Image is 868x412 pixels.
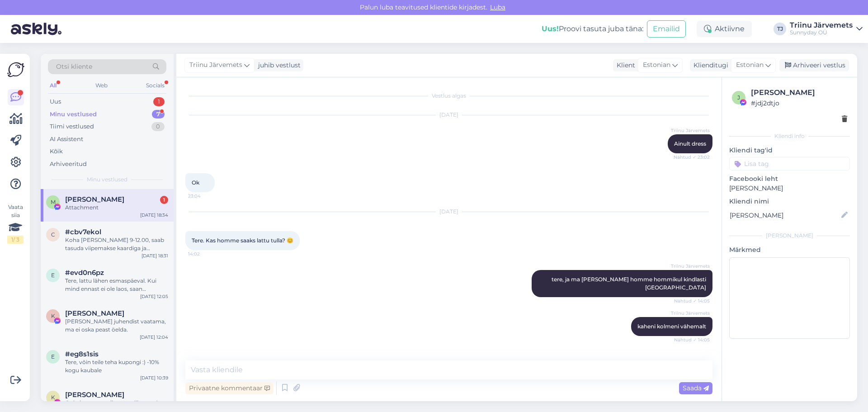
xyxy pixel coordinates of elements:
div: Vaata siia [7,203,24,244]
input: Lisa nimi [730,210,840,220]
span: Ok [192,179,199,186]
div: Privaatne kommentaar [185,382,274,394]
div: TJ [774,23,786,35]
div: Tere, lattu lähen esmaspäeval. Kui mind ennast ei ole laos, saan tellimuse jätta alati Protteni r... [65,277,168,293]
div: 1 [153,97,165,106]
span: Otsi kliente [56,62,92,71]
span: Triinu Järvemets [671,127,710,134]
div: Klienditugi [690,61,728,70]
div: Sunnyday OÜ [790,29,853,36]
span: M [51,199,56,205]
span: Nähtud ✓ 23:02 [674,154,710,161]
div: Socials [144,80,166,91]
div: Klient [613,61,635,70]
div: 7 [152,110,165,119]
div: 0 [151,122,165,131]
div: [PERSON_NAME] juhendist vaatama, ma ei oska peast öelda. [65,317,168,334]
div: Koha [PERSON_NAME] 9-12.00, saab tasuda viipemakse kaardiga ja sularahas [65,236,168,252]
div: [DATE] 18:34 [140,212,168,218]
div: # jdj2dtjo [751,98,847,108]
div: [DATE] 12:05 [140,293,168,300]
div: Aktiivne [697,21,752,37]
div: [DATE] 18:31 [142,252,168,259]
span: Nähtud ✓ 14:05 [674,336,710,343]
div: Vestlus algas [185,92,712,100]
span: Triinu Järvemets [671,263,710,270]
span: Minu vestlused [87,175,127,184]
div: AI Assistent [50,135,83,144]
span: tere, ja ma [PERSON_NAME] homme hommikul kindlasti [GEOGRAPHIC_DATA] [552,276,708,291]
div: Kliendi info [729,132,850,140]
div: Uus [50,97,61,106]
span: #evd0n6pz [65,269,104,277]
div: Kõik [50,147,63,156]
p: Facebooki leht [729,174,850,184]
div: Arhiveeritud [50,160,87,169]
span: Estonian [736,60,764,70]
span: Estonian [643,60,670,70]
p: Kliendi nimi [729,197,850,206]
span: Tere. Kas homme saaks lattu tulla? 😊 [192,237,293,244]
div: Web [94,80,109,91]
div: [DATE] 12:04 [140,334,168,341]
p: Kliendi tag'id [729,146,850,155]
button: Emailid [647,20,686,38]
div: Tiimi vestlused [50,122,94,131]
span: #eg8s1sis [65,350,99,358]
p: [PERSON_NAME] [729,184,850,193]
div: Proovi tasuta juba täna: [542,24,643,34]
span: e [51,353,55,360]
div: [DATE] [185,208,712,216]
span: Margit Salk [65,195,124,204]
div: [PERSON_NAME] [751,87,847,98]
span: 14:02 [188,251,222,257]
div: Minu vestlused [50,110,97,119]
div: Tere, võin teile teha kupongi :) -10% kogu kaubale [65,358,168,374]
span: Ainult dress [674,140,706,147]
div: 1 [160,196,168,204]
span: K [51,394,55,401]
div: Triinu Järvemets [790,22,853,29]
div: [DATE] 10:39 [140,374,168,381]
span: Saada [683,384,709,392]
div: 1 / 3 [7,236,24,244]
a: Triinu JärvemetsSunnyday OÜ [790,22,863,36]
span: c [51,231,55,238]
img: Askly Logo [7,61,24,78]
div: Ookei, ma teen siis uue tellimuse :) [65,399,168,407]
span: e [51,272,55,279]
span: Triinu Järvemets [189,60,242,70]
div: Attachment [65,204,168,212]
span: K [51,313,55,319]
div: [PERSON_NAME] [729,232,850,240]
span: Triinu Järvemets [671,310,710,317]
input: Lisa tag [729,157,850,170]
p: Märkmed [729,245,850,255]
span: Nähtud ✓ 14:05 [674,298,710,304]
span: Kristi Õisma [65,309,124,317]
span: j [737,94,740,101]
span: Luba [487,3,508,11]
div: [DATE] [185,111,712,119]
span: Kadi Salu [65,391,124,399]
b: Uus! [542,24,559,33]
div: Arhiveeri vestlus [779,59,849,71]
span: 23:04 [188,193,222,199]
div: juhib vestlust [255,61,301,70]
span: #cbv7ekol [65,228,101,236]
div: All [48,80,58,91]
span: kaheni kolmeni vähemalt [637,323,706,330]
